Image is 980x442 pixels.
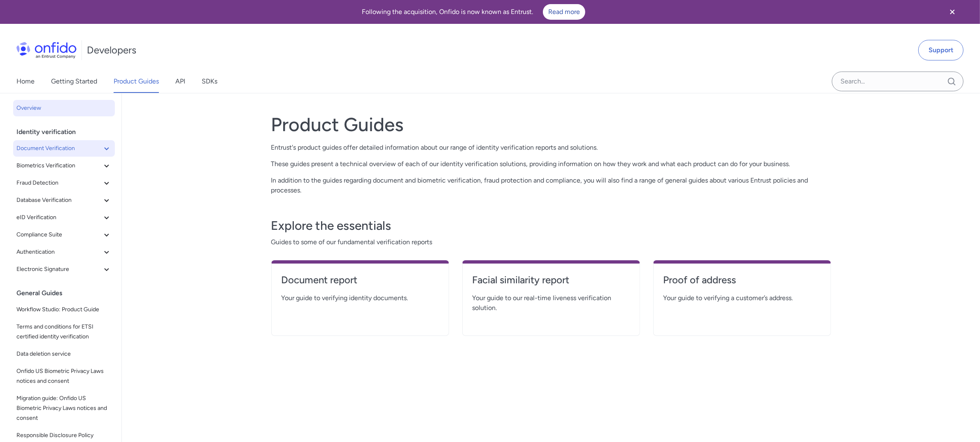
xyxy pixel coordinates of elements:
[16,305,112,315] span: Workflow Studio: Product Guide
[543,4,585,20] a: Read more
[51,70,97,93] a: Getting Started
[663,273,821,293] a: Proof of address
[16,247,102,257] span: Authentication
[13,363,115,389] a: Onfido US Biometric Privacy Laws notices and consent
[832,72,964,91] input: Onfido search input field
[16,393,112,423] span: Migration guide: Onfido US Biometric Privacy Laws notices and consent
[16,70,35,93] a: Home
[16,143,102,153] span: Document Verification
[16,430,112,440] span: Responsible Disclosure Policy
[271,143,831,153] p: Entrust's product guides offer detailed information about our range of identity verification repo...
[13,192,115,208] button: Database Verification
[13,244,115,260] button: Authentication
[87,44,136,57] h1: Developers
[13,157,115,174] button: Biometrics Verification
[202,70,217,93] a: SDKs
[16,264,102,274] span: Electronic Signature
[16,178,102,188] span: Fraud Detection
[16,161,102,171] span: Biometrics Verification
[473,273,630,293] a: Facial similarity report
[271,159,831,169] p: These guides present a technical overview of each of our identity verification solutions, providi...
[16,349,112,359] span: Data deletion service
[10,4,937,20] div: Following the acquisition, Onfido is now known as Entrust.
[282,293,439,303] span: Your guide to verifying identity documents.
[947,7,957,17] svg: Close banner
[271,218,831,234] h3: Explore the essentials
[937,2,968,22] button: Close banner
[282,273,439,293] a: Document report
[16,322,112,342] span: Terms and conditions for ETSI certified identity verification
[663,293,821,303] span: Your guide to verifying a customer’s address.
[175,70,185,93] a: API
[473,273,630,287] h4: Facial similarity report
[16,213,102,222] span: eID Verification
[473,293,630,313] span: Your guide to our real-time liveness verification solution.
[271,176,831,195] p: In addition to the guides regarding document and biometric verification, fraud protection and com...
[13,209,115,226] button: eID Verification
[114,70,159,93] a: Product Guides
[13,227,115,243] button: Compliance Suite
[13,140,115,157] button: Document Verification
[13,100,115,116] a: Overview
[16,366,112,386] span: Onfido US Biometric Privacy Laws notices and consent
[13,175,115,191] button: Fraud Detection
[16,195,102,205] span: Database Verification
[918,40,964,60] a: Support
[271,113,831,136] h1: Product Guides
[16,285,118,301] div: General Guides
[13,261,115,278] button: Electronic Signature
[13,319,115,345] a: Terms and conditions for ETSI certified identity verification
[16,230,102,240] span: Compliance Suite
[271,237,831,247] span: Guides to some of our fundamental verification reports
[282,273,439,287] h4: Document report
[13,390,115,426] a: Migration guide: Onfido US Biometric Privacy Laws notices and consent
[13,301,115,318] a: Workflow Studio: Product Guide
[13,346,115,362] a: Data deletion service
[16,42,77,58] img: Onfido Logo
[663,273,821,287] h4: Proof of address
[16,103,112,113] span: Overview
[16,124,118,140] div: Identity verification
